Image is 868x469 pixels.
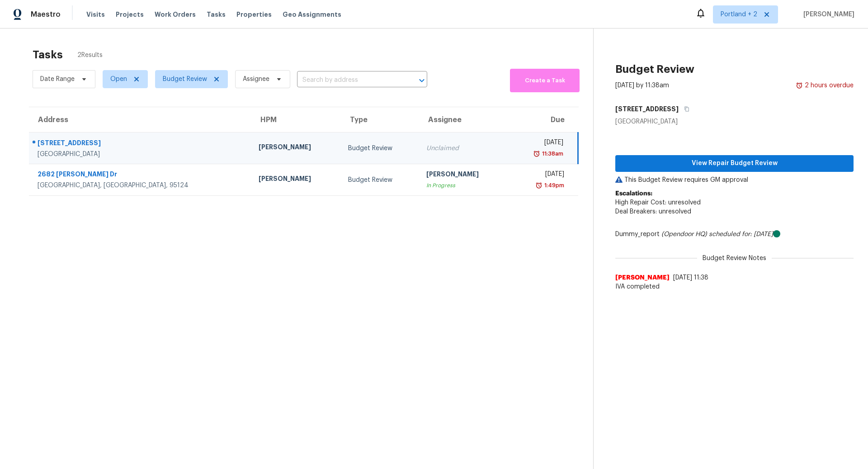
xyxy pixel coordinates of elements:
span: Budget Review [163,75,207,84]
span: Tasks [207,11,226,18]
div: Budget Review [348,144,412,153]
span: IVA completed [615,282,854,291]
span: Deal Breakers: unresolved [615,208,691,215]
img: Overdue Alarm Icon [796,81,803,90]
img: Overdue Alarm Icon [533,149,540,158]
div: 2 hours overdue [803,81,854,90]
span: Visits [86,10,105,19]
div: 11:38am [540,149,563,158]
span: Open [110,75,127,84]
span: 2 Results [77,51,103,60]
span: [PERSON_NAME] [800,10,854,19]
span: Create a Task [514,76,575,86]
button: Copy Address [679,101,691,117]
div: [PERSON_NAME] [259,174,333,185]
span: [DATE] 11:38 [673,275,708,281]
input: Search by address [297,73,402,87]
h5: [STREET_ADDRESS] [615,104,679,114]
th: Due [508,107,578,133]
button: Create a Task [510,69,580,92]
span: Work Orders [155,10,196,19]
i: scheduled for: [DATE] [709,231,773,237]
h2: Tasks [33,50,63,59]
button: Open [415,74,428,87]
div: [DATE] [515,170,564,181]
th: Address [29,107,251,133]
div: In Progress [426,181,501,190]
span: Geo Assignments [283,10,341,19]
span: Projects [116,10,144,19]
div: [GEOGRAPHIC_DATA] [615,117,854,126]
img: Overdue Alarm Icon [535,181,542,190]
button: View Repair Budget Review [615,155,854,172]
div: [STREET_ADDRESS] [38,138,244,150]
div: Budget Review [348,175,412,185]
div: [PERSON_NAME] [259,142,333,154]
span: View Repair Budget Review [623,158,846,169]
th: Assignee [419,107,508,133]
h2: Budget Review [615,65,694,74]
div: [DATE] by 11:38am [615,81,669,90]
div: 2682 [PERSON_NAME] Dr [38,170,244,181]
span: Maestro [31,10,61,19]
div: 1:49pm [542,181,564,190]
th: HPM [251,107,340,133]
span: High Repair Cost: unresolved [615,199,701,206]
div: Dummy_report [615,230,854,239]
div: [DATE] [515,138,563,149]
b: Escalations: [615,190,652,197]
div: [GEOGRAPHIC_DATA], [GEOGRAPHIC_DATA], 95124 [38,181,244,190]
span: Portland + 2 [721,10,757,19]
th: Type [341,107,419,133]
span: Budget Review Notes [697,254,772,263]
span: Assignee [243,75,269,84]
i: (Opendoor HQ) [661,231,707,237]
div: [GEOGRAPHIC_DATA] [38,150,244,159]
span: Properties [236,10,272,19]
div: [PERSON_NAME] [426,170,501,181]
span: [PERSON_NAME] [615,273,670,282]
p: This Budget Review requires GM approval [615,175,854,185]
span: Date Range [40,75,75,84]
div: Unclaimed [426,144,501,153]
